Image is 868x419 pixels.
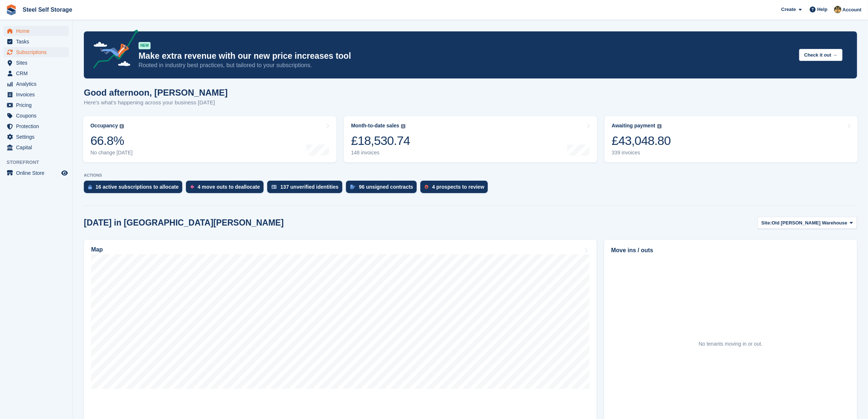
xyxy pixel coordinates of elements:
[186,181,267,197] a: 4 move outs to deallocate
[139,61,793,69] p: Rooted in industry best practices, but tailored to your subscriptions.
[190,185,194,189] img: move_outs_to_deallocate_icon-f764333ba52eb49d3ac5e1228854f67142a1ed5810a6f6cc68b1a99e826820c5.svg
[842,6,861,14] span: Account
[90,150,133,156] div: No change [DATE]
[425,185,428,189] img: prospect-51fa495bee0391a8d652442698ab0144808aea92771e9ea1ae160a38d050c398.svg
[120,124,124,128] img: icon-info-grey-7440780725fd019a000dd9b08b2336e03edf1995a4989e88bcd33f0948082b44.svg
[16,68,60,78] span: CRM
[350,185,355,189] img: contract_signature_icon-13c848040528278c33f63329250d36e43548de30e8caae1d1a13099fd9432cc5.svg
[799,49,842,61] button: Check it out →
[604,116,858,162] a: Awaiting payment £43,048.80 339 invoices
[84,99,228,107] p: Here's what's happening across your business [DATE]
[87,30,138,71] img: price-adjustments-announcement-icon-8257ccfd72463d97f412b2fc003d46551f7dbcb40ab6d574587a9cd5c0d94...
[7,159,73,166] span: Storefront
[817,6,828,13] span: Help
[351,123,399,129] div: Month-to-date sales
[84,88,228,97] h1: Good afternoon, [PERSON_NAME]
[91,246,103,253] h2: Map
[612,150,671,156] div: 339 invoices
[657,124,662,128] img: icon-info-grey-7440780725fd019a000dd9b08b2336e03edf1995a4989e88bcd33f0948082b44.svg
[4,142,69,153] a: menu
[139,51,793,61] p: Make extra revenue with our new price increases tool
[16,168,60,178] span: Online Store
[84,218,284,228] h2: [DATE] in [GEOGRAPHIC_DATA][PERSON_NAME]
[16,132,60,142] span: Settings
[16,111,60,121] span: Coupons
[611,246,850,255] h2: Move ins / outs
[84,173,857,178] p: ACTIONS
[612,133,671,148] div: £43,048.80
[4,121,69,131] a: menu
[4,47,69,57] a: menu
[6,4,17,15] img: stora-icon-8386f47178a22dfd0bd8f6a31ec36ba5ce8667c1dd55bd0f319d3a0aa187defe.svg
[346,181,421,197] a: 96 unsigned contracts
[4,58,69,68] a: menu
[267,181,346,197] a: 137 unverified identities
[90,123,118,129] div: Occupancy
[83,116,336,162] a: Occupancy 66.8% No change [DATE]
[16,100,60,110] span: Pricing
[612,123,655,129] div: Awaiting payment
[84,181,186,197] a: 16 active subscriptions to allocate
[401,124,405,128] img: icon-info-grey-7440780725fd019a000dd9b08b2336e03edf1995a4989e88bcd33f0948082b44.svg
[198,184,260,190] div: 4 move outs to deallocate
[758,217,857,229] button: Site: Old [PERSON_NAME] Warehouse
[90,133,133,148] div: 66.8%
[272,185,277,189] img: verify_identity-adf6edd0f0f0b5bbfe63781bf79b02c33cf7c696d77639b501bdc392416b5a36.svg
[351,150,410,156] div: 148 invoices
[4,111,69,121] a: menu
[60,169,69,177] a: Preview store
[4,100,69,110] a: menu
[280,184,339,190] div: 137 unverified identities
[139,42,151,49] div: NEW
[16,121,60,131] span: Protection
[834,6,841,13] img: James Steel
[20,4,75,16] a: Steel Self Storage
[4,168,69,178] a: menu
[432,184,484,190] div: 4 prospects to review
[4,68,69,78] a: menu
[4,89,69,100] a: menu
[16,79,60,89] span: Analytics
[762,219,772,227] span: Site:
[4,132,69,142] a: menu
[16,36,60,47] span: Tasks
[420,181,491,197] a: 4 prospects to review
[344,116,597,162] a: Month-to-date sales £18,530.74 148 invoices
[4,79,69,89] a: menu
[96,184,179,190] div: 16 active subscriptions to allocate
[699,340,763,348] div: No tenants moving in or out.
[88,185,92,189] img: active_subscription_to_allocate_icon-d502201f5373d7db506a760aba3b589e785aa758c864c3986d89f69b8ff3...
[16,58,60,68] span: Sites
[4,36,69,47] a: menu
[4,26,69,36] a: menu
[351,133,410,148] div: £18,530.74
[772,219,848,227] span: Old [PERSON_NAME] Warehouse
[359,184,413,190] div: 96 unsigned contracts
[16,26,60,36] span: Home
[16,142,60,153] span: Capital
[781,6,796,13] span: Create
[16,89,60,100] span: Invoices
[16,47,60,57] span: Subscriptions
